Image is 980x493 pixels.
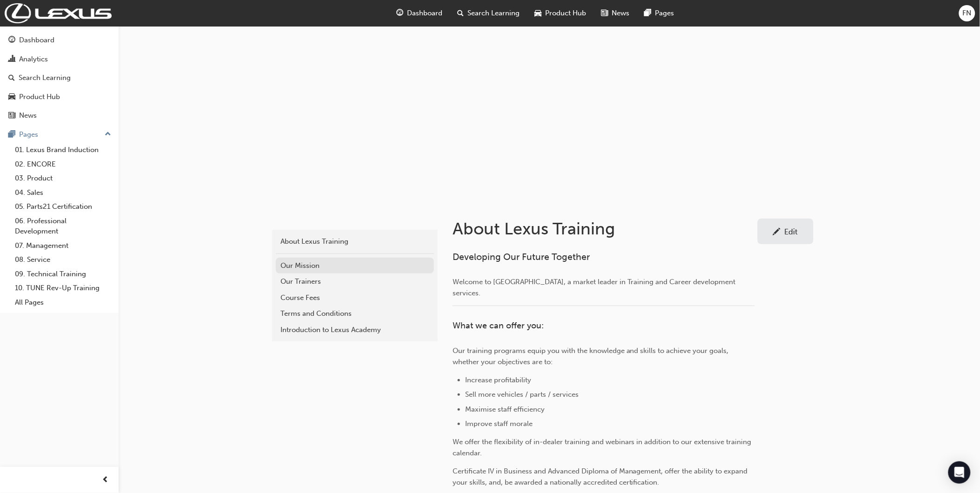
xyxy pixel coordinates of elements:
[465,390,579,399] span: Sell more vehicles / parts / services
[11,295,115,310] a: All Pages
[468,8,520,19] span: Search Learning
[19,35,54,46] div: Dashboard
[535,7,542,19] span: car-icon
[19,92,60,102] div: Product Hub
[397,7,404,19] span: guage-icon
[8,93,15,101] span: car-icon
[276,306,434,322] a: Terms and Conditions
[19,129,38,140] div: Pages
[465,420,533,428] span: Improve staff morale
[19,73,71,83] div: Search Learning
[465,405,545,413] span: Maximise staff efficiency
[276,290,434,306] a: Course Fees
[11,171,115,186] a: 03. Product
[645,7,652,19] span: pages-icon
[389,4,450,23] a: guage-iconDashboard
[546,8,587,19] span: Product Hub
[11,186,115,200] a: 04. Sales
[276,233,434,250] a: About Lexus Training
[4,51,115,68] a: Analytics
[773,228,781,237] span: pencil-icon
[450,4,527,23] a: search-iconSearch Learning
[11,200,115,214] a: 05. Parts21 Certification
[465,376,531,384] span: Increase profitability
[637,4,682,23] a: pages-iconPages
[4,107,115,124] a: News
[280,293,429,303] div: Course Fees
[5,3,112,23] img: Trak
[4,126,115,143] button: Pages
[8,112,15,120] span: news-icon
[655,8,674,19] span: Pages
[963,8,972,19] span: FN
[19,110,37,121] div: News
[948,461,971,484] div: Open Intercom Messenger
[276,322,434,338] a: Introduction to Lexus Academy
[4,30,115,126] button: DashboardAnalyticsSearch LearningProduct HubNews
[105,128,111,140] span: up-icon
[453,438,753,457] span: We offer the flexibility of in-dealer training and webinars in addition to our extensive training...
[8,55,15,64] span: chart-icon
[458,7,464,19] span: search-icon
[8,36,15,45] span: guage-icon
[11,253,115,267] a: 08. Service
[280,308,429,319] div: Terms and Conditions
[4,69,115,87] a: Search Learning
[453,320,544,331] span: What we can offer you:
[453,219,758,239] h1: About Lexus Training
[758,219,813,244] a: Edit
[11,281,115,295] a: 10. TUNE Rev-Up Training
[601,7,608,19] span: news-icon
[407,8,443,19] span: Dashboard
[453,467,750,486] span: Certificate IV in Business and Advanced Diploma of Management, offer the ability to expand your s...
[453,346,731,366] span: Our training programs equip you with the knowledge and skills to achieve your goals, whether your...
[4,88,115,106] a: Product Hub
[276,258,434,274] a: Our Mission
[280,325,429,335] div: Introduction to Lexus Academy
[11,157,115,172] a: 02. ENCORE
[11,214,115,239] a: 06. Professional Development
[8,131,15,139] span: pages-icon
[594,4,637,23] a: news-iconNews
[785,227,798,236] div: Edit
[280,236,429,247] div: About Lexus Training
[276,273,434,290] a: Our Trainers
[280,276,429,287] div: Our Trainers
[19,54,48,65] div: Analytics
[8,74,15,82] span: search-icon
[11,267,115,281] a: 09. Technical Training
[11,143,115,157] a: 01. Lexus Brand Induction
[959,5,975,21] button: FN
[11,239,115,253] a: 07. Management
[453,252,590,262] span: Developing Our Future Together
[453,278,738,297] span: Welcome to [GEOGRAPHIC_DATA], a market leader in Training and Career development services.
[4,32,115,49] a: Dashboard
[280,260,429,271] div: Our Mission
[527,4,594,23] a: car-iconProduct Hub
[102,474,109,486] span: prev-icon
[612,8,630,19] span: News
